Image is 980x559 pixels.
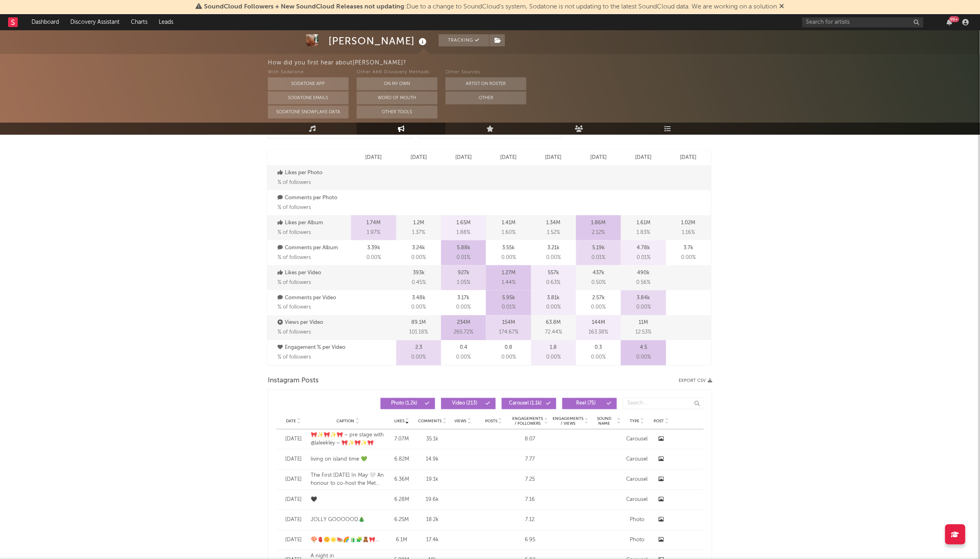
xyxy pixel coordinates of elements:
p: 1.8 [550,343,557,353]
span: 174.67 % [499,328,518,338]
span: % of followers [278,330,311,335]
p: 0.3 [595,343,602,353]
div: 6.82M [389,456,414,464]
p: 234M [457,318,470,328]
div: 6.95 [512,536,548,544]
span: 1.88 % [457,228,471,238]
p: 557k [548,268,559,278]
p: [DATE] [590,153,607,163]
span: Type [630,419,639,424]
span: Caption [336,419,354,424]
p: Likes per Album [278,218,349,228]
div: How did you first hear about [PERSON_NAME] ? [268,58,980,68]
span: Video ( 213 ) [446,401,484,406]
p: 393k [413,268,425,278]
button: Sodatone Snowflake Data [268,106,349,119]
button: Export CSV [679,378,712,383]
span: 1.83 % [637,228,650,238]
div: JOLLY GOOOOOD🎄 [311,516,385,524]
span: 0.00 % [636,353,651,363]
p: 927k [458,268,469,278]
div: Other Sources [446,68,526,77]
div: 7.12 [512,516,548,524]
div: 7.25 [512,476,548,484]
span: 1.97 % [367,228,380,238]
p: Likes per Video [278,268,349,278]
span: 0.01 % [637,253,650,263]
div: 🍄🫀🌼🌟🍉🌈🧃🧩🧸🎀❤️‍🔥🐇 [311,536,385,544]
span: 12.53 % [635,328,651,338]
span: 0.56 % [636,278,650,288]
span: 1.05 % [457,278,470,288]
p: 1.65M [456,218,471,228]
span: Reel ( 75 ) [568,401,605,406]
div: Photo [625,516,649,524]
span: % of followers [278,280,311,285]
div: 19.1k [418,476,446,484]
span: 0.00 % [411,303,426,313]
div: [DATE] [280,516,307,524]
p: 1.74M [366,218,381,228]
p: 490k [637,268,650,278]
span: 0.63 % [547,278,561,288]
button: Other [446,92,526,104]
span: 0.00 % [591,303,606,313]
button: Tracking [439,34,489,46]
div: [PERSON_NAME] [328,34,429,48]
p: 1.34M [547,218,561,228]
span: % of followers [278,205,311,210]
div: With Sodatone [268,68,349,77]
span: % of followers [278,255,311,260]
span: 0.00 % [411,353,426,363]
div: [DATE] [280,536,307,544]
button: Photo(1.2k) [381,398,435,409]
div: 8.07 [512,436,548,444]
p: 4.78k [637,243,650,253]
div: 14.9k [418,456,446,464]
p: 0.8 [505,343,512,353]
span: 1.60 % [502,228,515,238]
span: SoundCloud Followers + New SoundCloud Releases not updating [204,4,405,10]
p: [DATE] [545,153,562,163]
div: [DATE] [280,456,307,464]
span: Dismiss [780,4,784,10]
input: Search... [623,398,704,409]
p: 0.4 [460,343,467,353]
span: 0.01 % [592,253,606,263]
p: 3.7k [683,243,693,253]
input: Search for artists [802,17,923,27]
span: 101.18 % [409,328,428,338]
a: Leads [153,14,179,30]
span: 0.00 % [591,353,606,363]
p: [DATE] [680,153,697,163]
a: Discovery Assistant [65,14,125,30]
div: [DATE] [280,496,307,504]
button: Reel(75) [562,398,617,409]
span: 0.00 % [636,303,651,313]
p: 1.02M [681,218,696,228]
span: 0.50 % [591,278,606,288]
a: Dashboard [26,14,65,30]
div: 7.77 [512,456,548,464]
span: Likes [394,419,404,424]
p: 5.95k [502,293,515,303]
p: 154M [502,318,515,328]
p: 1.27M [502,268,515,278]
span: 0.00 % [546,353,561,363]
span: 72.44 % [545,328,562,338]
div: Other A&R Discovery Methods [357,68,437,77]
p: 5.19k [592,243,605,253]
div: 19.6k [418,496,446,504]
span: 1.52 % [547,228,560,238]
span: % of followers [278,355,311,360]
p: 2.57k [592,293,605,303]
span: 1.37 % [412,228,425,238]
div: [DATE] [280,436,307,444]
span: 163.38 % [589,328,608,338]
div: The First [DATE] In May 🤍 An honour to co-host the Met Gala this year celebrating [PERSON_NAME] a... [311,472,385,488]
p: 3.24k [412,243,425,253]
span: Views [455,419,467,424]
div: Carousel [625,496,649,504]
span: 0.00 % [456,303,471,313]
span: 1.44 % [502,278,515,288]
